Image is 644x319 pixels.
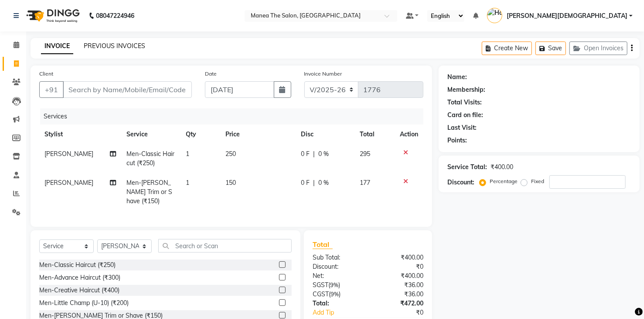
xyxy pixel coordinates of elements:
[39,70,53,78] label: Client
[535,42,566,55] button: Save
[306,281,368,290] div: ( )
[330,281,338,288] span: 9%
[319,149,329,159] span: 0 %
[531,177,544,185] label: Fixed
[301,178,310,187] span: 0 F
[360,150,370,158] span: 295
[447,98,482,107] div: Total Visits:
[301,149,310,159] span: 0 F
[319,178,329,187] span: 0 %
[447,123,477,132] div: Last Visit:
[181,125,220,144] th: Qty
[205,70,217,78] label: Date
[368,299,430,308] div: ₹472.00
[44,179,93,187] span: [PERSON_NAME]
[296,125,354,144] th: Disc
[306,253,368,262] div: Sub Total:
[306,271,368,281] div: Net:
[63,81,192,98] input: Search by Name/Mobile/Email/Code
[313,149,315,159] span: |
[313,178,315,187] span: |
[447,73,467,82] div: Name:
[447,136,467,145] div: Points:
[447,163,487,172] div: Service Total:
[225,179,236,187] span: 150
[39,298,129,308] div: Men-Little Champ (U-10) (₹200)
[306,262,368,271] div: Discount:
[96,3,134,28] b: 08047224946
[186,179,189,187] span: 1
[126,179,172,205] span: Men-[PERSON_NAME] Trim or Shave (₹150)
[313,290,329,298] span: CGST
[40,108,430,125] div: Services
[39,125,121,144] th: Stylist
[306,308,378,317] a: Add Tip
[447,111,483,120] div: Card on file:
[378,308,430,317] div: ₹0
[39,286,119,295] div: Men-Creative Haircut (₹400)
[306,299,368,308] div: Total:
[487,8,502,23] img: Hari Krishna
[491,163,513,172] div: ₹400.00
[368,262,430,271] div: ₹0
[313,240,333,249] span: Total
[41,38,73,54] a: INVOICE
[354,125,395,144] th: Total
[368,290,430,299] div: ₹36.00
[158,239,292,253] input: Search or Scan
[84,42,145,50] a: PREVIOUS INVOICES
[39,260,116,270] div: Men-Classic Haircut (₹250)
[569,42,627,55] button: Open Invoices
[39,81,64,98] button: +91
[507,11,627,21] span: [PERSON_NAME][DEMOGRAPHIC_DATA]
[447,178,474,187] div: Discount:
[368,271,430,281] div: ₹400.00
[186,150,189,158] span: 1
[482,42,532,55] button: Create New
[121,125,181,144] th: Service
[360,179,370,187] span: 177
[368,253,430,262] div: ₹400.00
[490,177,518,185] label: Percentage
[447,85,485,94] div: Membership:
[220,125,296,144] th: Price
[22,3,82,28] img: logo
[126,150,174,167] span: Men-Classic Haircut (₹250)
[225,150,236,158] span: 250
[331,291,339,298] span: 9%
[313,281,328,289] span: SGST
[368,281,430,290] div: ₹36.00
[304,70,342,78] label: Invoice Number
[395,125,423,144] th: Action
[39,273,120,282] div: Men-Advance Haircut (₹300)
[44,150,93,158] span: [PERSON_NAME]
[306,290,368,299] div: ( )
